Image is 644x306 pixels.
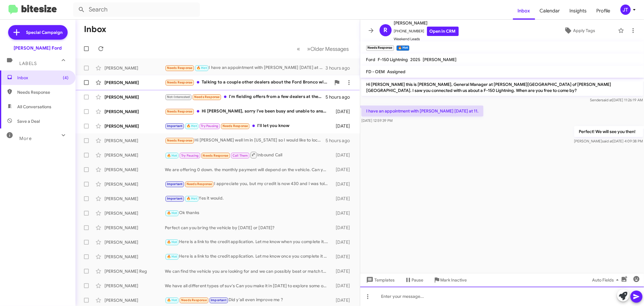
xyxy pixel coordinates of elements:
div: [DATE] [331,268,355,274]
span: [PERSON_NAME] [394,19,459,27]
span: Mark Inactive [441,275,467,285]
div: I appreciate you, but my credit is now 430 and I was told I just need to file for bankruptcy at t... [165,181,331,187]
button: Apply Tags [543,25,615,36]
div: [PERSON_NAME] [104,210,165,216]
div: We can find the vehicle you are looking for and we can possibly beat or match that offer. Can you... [165,268,331,274]
p: I have an appointment with [PERSON_NAME] [DATE] at 11. [361,106,483,116]
span: Needs Response [167,80,193,84]
span: [PERSON_NAME] [DATE] 4:09:38 PM [574,139,643,143]
span: 🔥 Hot [167,240,177,244]
div: We are offering 0 down. the monthly payment will depend on the vehicle. Can you make it on [DATE]... [165,167,331,173]
span: [PHONE_NUMBER] [394,27,459,36]
span: Try Pausing [181,154,199,158]
div: JT [620,5,631,15]
div: [PERSON_NAME] [104,283,165,289]
span: Older Messages [311,46,349,52]
div: [DATE] [331,123,355,129]
span: Needs Response [167,109,193,113]
span: 🔥 Hot [187,124,197,128]
span: Assigned [387,69,406,74]
div: 5 hours ago [325,138,355,144]
span: Sender [DATE] 11:26:19 AM [590,98,643,102]
div: Hi [PERSON_NAME] well Im in [US_STATE] so I would like to lock this down before I drive the 5.5 h... [165,137,325,144]
span: Labels [19,61,37,66]
div: 3 hours ago [325,65,355,71]
span: Important [211,298,226,302]
p: Hi [PERSON_NAME] this is [PERSON_NAME], General Manager at [PERSON_NAME][GEOGRAPHIC_DATA] of [PER... [361,79,643,96]
div: We have all different types of suv's Can you make it in [DATE] to explore some options? [165,283,331,289]
p: Perfect! We will see you then! [574,126,643,137]
span: 🔥 Hot [167,255,177,259]
span: 🔥 Hot [187,197,197,200]
a: Inbox [513,2,535,20]
div: Ok thanks [165,210,331,216]
small: 🔥 Hot [396,45,409,51]
span: said at [602,98,612,102]
span: said at [602,139,613,143]
span: « [297,45,300,53]
div: Hi [PERSON_NAME], sorry I've been busy and unable to answer. I can visit next weekend as I work M... [165,108,331,115]
h1: Inbox [84,24,106,34]
span: Auto Fields [592,275,621,285]
span: Special Campaign [26,29,63,35]
span: Important [167,197,183,200]
div: [DATE] [331,167,355,173]
span: R [383,25,387,35]
span: Needs Response [167,66,193,70]
div: Inbound Call [165,151,331,159]
div: [DATE] [331,152,355,158]
div: [DATE] [331,297,355,303]
div: [PERSON_NAME] [104,167,165,173]
div: [DATE] [331,196,355,202]
div: [PERSON_NAME] [104,254,165,260]
div: Here is a link to the credit application. Let me know once you complete it [URL][DOMAIN_NAME] [165,253,331,260]
span: 🔥 Hot [167,154,177,158]
div: [DATE] [331,210,355,216]
div: [DATE] [331,283,355,289]
div: [PERSON_NAME] [104,138,165,144]
div: [PERSON_NAME] [104,225,165,231]
div: [PERSON_NAME] [104,181,165,187]
a: Insights [565,2,592,20]
div: Yes it would. [165,195,331,202]
div: 5 hours ago [325,94,355,100]
span: Needs Response [17,89,69,95]
span: [DATE] 12:59:39 PM [361,118,392,123]
small: Needs Response [366,45,394,51]
span: Needs Response [223,124,248,128]
span: 🔥 Hot [167,298,177,302]
span: Inbox [17,75,69,81]
button: JT [615,5,637,15]
div: [PERSON_NAME] [104,109,165,115]
button: Auto Fields [587,275,626,285]
span: Needs Response [187,182,212,186]
div: Did y'all even improve me ? [165,297,331,304]
span: Profile [592,2,615,20]
span: 🔥 Hot [197,66,207,70]
input: Search [73,2,200,17]
span: Ford [366,57,376,62]
div: [PERSON_NAME] [104,196,165,202]
span: Needs Response [181,298,207,302]
span: Needs Response [167,138,193,142]
span: Important [167,182,183,186]
span: Not-Interested [167,95,190,99]
div: [PERSON_NAME] Reg [104,268,165,274]
div: [DATE] [331,239,355,245]
span: Needs Response [194,95,220,99]
div: [DATE] [331,225,355,231]
div: [PERSON_NAME] Ford [14,45,62,51]
button: Next [304,43,353,55]
div: [DATE] [331,254,355,260]
span: 2025 [411,57,421,62]
span: » [307,45,311,53]
a: Open in CRM [427,27,459,36]
div: I'm fielding offers from a few dealers at the moment [165,93,325,100]
div: [PERSON_NAME] [104,80,165,86]
div: I have an appointment with [PERSON_NAME] [DATE] at 11. [165,64,325,71]
a: Calendar [535,2,565,20]
span: F-150 Lightning [378,57,408,62]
